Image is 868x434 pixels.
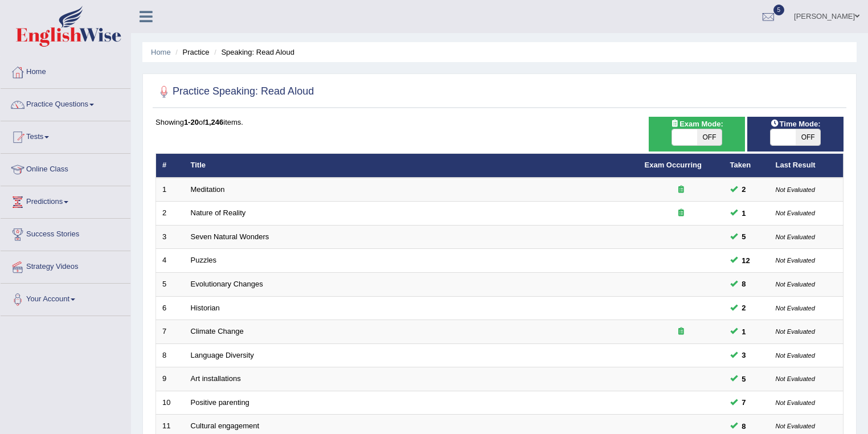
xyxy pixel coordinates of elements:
[191,185,225,194] a: Meditation
[1,89,130,117] a: Practice Questions
[738,396,751,408] span: You can still take this question
[796,129,821,145] span: OFF
[191,421,260,430] a: Cultural engagement
[776,257,815,264] small: Not Evaluated
[156,154,185,178] th: #
[151,48,171,56] a: Home
[738,302,751,314] span: You can still take this question
[185,154,638,178] th: Title
[156,202,185,226] td: 2
[205,118,224,126] b: 1,246
[738,349,751,361] span: You can still take this question
[645,161,702,169] a: Exam Occurring
[156,225,185,249] td: 3
[738,326,751,338] span: You can still take this question
[738,231,751,243] span: You can still take this question
[1,284,130,312] a: Your Account
[773,5,785,15] span: 5
[776,375,815,382] small: Not Evaluated
[191,280,263,288] a: Evolutionary Changes
[155,83,314,100] h2: Practice Speaking: Read Aloud
[645,208,718,219] div: Exam occurring question
[191,256,217,264] a: Puzzles
[173,47,209,58] li: Practice
[1,154,130,182] a: Online Class
[156,178,185,202] td: 1
[738,373,751,385] span: You can still take this question
[191,374,241,383] a: Art installations
[156,391,185,415] td: 10
[191,398,249,407] a: Positive parenting
[776,186,815,193] small: Not Evaluated
[645,185,718,195] div: Exam occurring question
[191,304,220,312] a: Historian
[776,234,815,240] small: Not Evaluated
[156,343,185,367] td: 8
[776,210,815,216] small: Not Evaluated
[649,117,745,152] div: Show exams occurring in exams
[776,423,815,429] small: Not Evaluated
[191,351,254,359] a: Language Diversity
[769,154,844,178] th: Last Result
[738,183,751,195] span: You can still take this question
[645,326,718,337] div: Exam occurring question
[1,186,130,215] a: Predictions
[724,154,769,178] th: Taken
[1,56,130,85] a: Home
[776,399,815,406] small: Not Evaluated
[738,255,755,267] span: You can still take this question
[1,219,130,247] a: Success Stories
[776,328,815,335] small: Not Evaluated
[776,281,815,288] small: Not Evaluated
[776,305,815,312] small: Not Evaluated
[776,352,815,359] small: Not Evaluated
[738,207,751,219] span: You can still take this question
[191,232,269,241] a: Seven Natural Wonders
[156,296,185,320] td: 6
[1,121,130,150] a: Tests
[191,208,246,217] a: Nature of Reality
[156,320,185,344] td: 7
[156,273,185,297] td: 5
[191,327,244,335] a: Climate Change
[155,117,844,128] div: Showing of items.
[184,118,199,126] b: 1-20
[211,47,294,58] li: Speaking: Read Aloud
[156,367,185,391] td: 9
[697,129,722,145] span: OFF
[738,278,751,290] span: You can still take this question
[666,118,727,130] span: Exam Mode:
[738,420,751,432] span: You can still take this question
[1,251,130,280] a: Strategy Videos
[766,118,825,130] span: Time Mode:
[156,249,185,273] td: 4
